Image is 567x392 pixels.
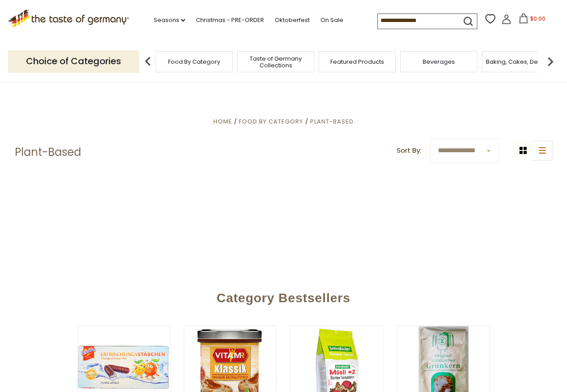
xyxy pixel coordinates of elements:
a: Plant-Based [310,117,354,126]
img: next arrow [541,53,559,70]
a: Home [213,117,232,126]
a: Christmas - PRE-ORDER [196,15,264,25]
a: Baking, Cakes, Desserts [486,58,555,65]
a: Seasons [154,15,185,25]
a: Food By Category [239,117,303,126]
label: Sort By: [397,145,421,156]
a: Food By Category [168,58,220,65]
p: Choice of Categories [8,50,139,72]
a: Oktoberfest [275,15,310,25]
a: Beverages [423,58,455,65]
a: On Sale [320,15,343,25]
img: previous arrow [139,53,157,70]
a: Featured Products [330,58,384,65]
a: Taste of Germany Collections [240,55,312,69]
div: Category Bestsellers [17,277,550,314]
h1: Plant-Based [15,145,81,159]
button: $0.00 [513,13,551,27]
span: $0.00 [530,15,545,22]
